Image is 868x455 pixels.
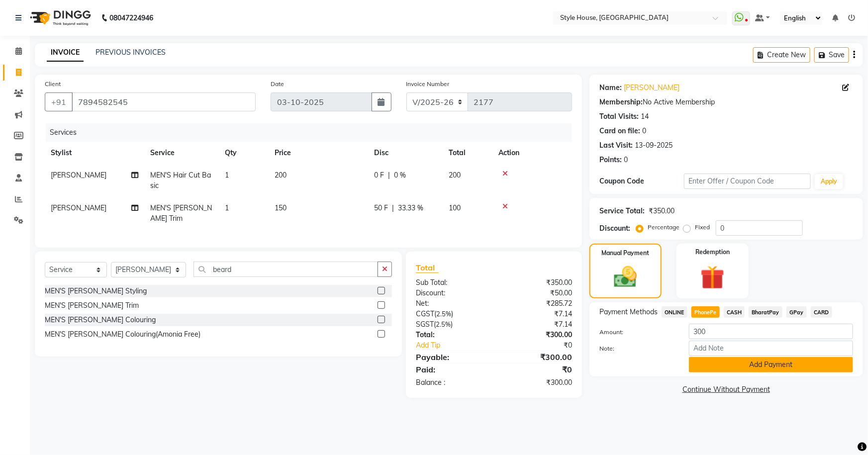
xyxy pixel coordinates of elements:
span: 0 % [394,170,406,181]
div: ₹0 [508,340,579,351]
a: INVOICE [47,44,84,62]
div: MEN'S [PERSON_NAME] Colouring [45,315,156,325]
b: 08047224946 [109,4,153,32]
div: Total Visits: [599,111,639,122]
div: Discount: [599,223,630,234]
button: +91 [45,92,73,111]
input: Enter Offer / Coupon Code [684,174,811,189]
input: Search or Scan [193,262,379,277]
span: 2.5% [436,310,451,318]
div: 14 [641,111,649,122]
div: ₹300.00 [494,351,579,363]
span: MEN'S Hair Cut Basic [150,171,211,190]
button: Apply [815,174,843,189]
div: Card on file: [599,126,640,136]
span: 33.33 % [398,203,423,213]
input: Amount [689,324,853,339]
span: SGST [416,320,434,329]
div: No Active Membership [599,97,853,107]
span: CASH [724,306,745,318]
input: Search by Name/Mobile/Email/Code [72,92,256,111]
div: ₹50.00 [494,288,579,298]
span: 200 [449,171,461,180]
a: [PERSON_NAME] [624,83,679,93]
span: 1 [225,171,229,180]
div: MEN'S [PERSON_NAME] Styling [45,286,147,296]
div: 0 [624,155,628,165]
div: 13-09-2025 [635,140,673,151]
label: Invoice Number [406,80,450,89]
div: Last Visit: [599,140,633,151]
div: ₹7.14 [494,309,579,319]
span: 100 [449,203,461,212]
span: 150 [275,203,287,212]
input: Add Note [689,341,853,356]
div: ₹300.00 [494,377,579,388]
div: 0 [642,126,646,136]
span: PhonePe [691,306,720,318]
div: ( ) [408,319,494,330]
label: Date [271,80,284,89]
span: 0 F [374,170,384,181]
a: Continue Without Payment [591,384,861,395]
label: Percentage [648,223,679,232]
span: | [392,203,394,213]
a: PREVIOUS INVOICES [96,48,166,57]
label: Manual Payment [601,249,649,258]
span: 1 [225,203,229,212]
span: CARD [811,306,832,318]
label: Amount: [592,328,681,337]
th: Stylist [45,142,144,164]
th: Service [144,142,219,164]
div: ( ) [408,309,494,319]
div: Total: [408,330,494,340]
span: 50 F [374,203,388,213]
span: GPay [786,306,807,318]
div: Net: [408,298,494,309]
div: Points: [599,155,622,165]
label: Fixed [695,223,710,232]
div: Payable: [408,351,494,363]
th: Total [443,142,492,164]
div: Discount: [408,288,494,298]
label: Note: [592,344,681,353]
th: Disc [368,142,443,164]
span: ONLINE [662,306,687,318]
img: logo [25,4,94,32]
a: Add Tip [408,340,508,351]
img: _cash.svg [607,264,645,290]
span: [PERSON_NAME] [51,203,106,212]
img: _gift.svg [693,263,732,292]
span: 200 [275,171,287,180]
div: ₹350.00 [649,206,675,216]
div: Paid: [408,364,494,375]
div: ₹7.14 [494,319,579,330]
div: ₹350.00 [494,277,579,288]
div: ₹300.00 [494,330,579,340]
span: MEN'S [PERSON_NAME] Trim [150,203,212,223]
div: Coupon Code [599,176,684,186]
div: MEN'S [PERSON_NAME] Colouring(Amonia Free) [45,329,200,340]
span: Payment Methods [599,307,658,317]
button: Save [814,47,849,63]
span: [PERSON_NAME] [51,171,106,180]
div: Service Total: [599,206,645,216]
label: Redemption [695,248,730,257]
span: Total [416,263,439,273]
label: Client [45,80,61,89]
div: Services [46,123,579,142]
div: Sub Total: [408,277,494,288]
div: MEN'S [PERSON_NAME] Trim [45,300,139,311]
div: ₹0 [494,364,579,375]
button: Create New [753,47,810,63]
th: Action [492,142,572,164]
span: | [388,170,390,181]
th: Qty [219,142,269,164]
div: Membership: [599,97,643,107]
span: 2.5% [436,320,451,328]
span: BharatPay [749,306,782,318]
span: CGST [416,309,434,318]
div: ₹285.72 [494,298,579,309]
div: Balance : [408,377,494,388]
div: Name: [599,83,622,93]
